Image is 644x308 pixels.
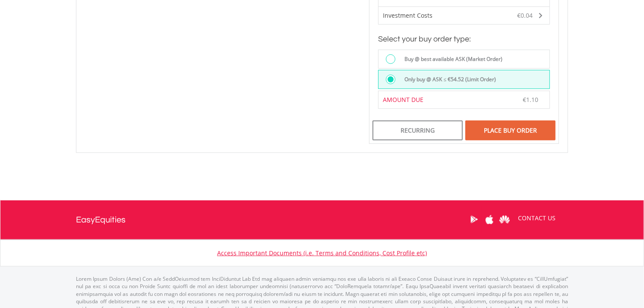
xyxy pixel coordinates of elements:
[383,95,423,104] span: AMOUNT DUE
[373,121,463,140] div: Recurring
[497,206,512,233] a: Huawei
[400,75,496,84] label: Only buy @ ASK ≤ €54.52 (Limit Order)
[482,206,497,233] a: Apple
[512,206,562,230] a: CONTACT US
[400,54,503,64] label: Buy @ best available ASK (Market Order)
[465,121,556,140] div: Place Buy Order
[378,33,550,45] h3: Select your buy order type:
[517,11,533,19] span: €0.04
[523,95,538,104] span: €1.10
[467,206,482,233] a: Google Play
[76,200,126,239] a: EasyEquities
[217,249,427,257] a: Access Important Documents (i.e. Terms and Conditions, Cost Profile etc)
[383,11,432,19] span: Investment Costs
